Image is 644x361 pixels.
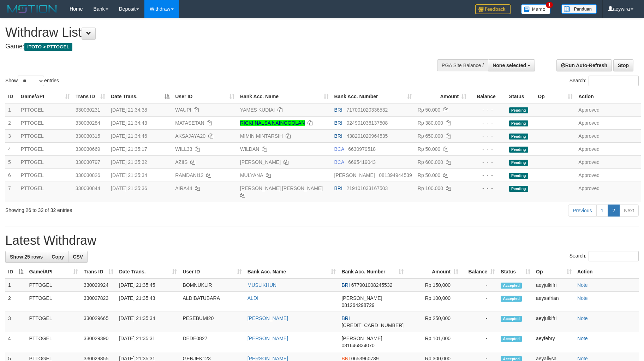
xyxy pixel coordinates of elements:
[576,182,641,202] td: Approved
[116,312,180,332] td: [DATE] 21:35:34
[5,116,18,129] td: 2
[5,168,18,182] td: 6
[577,282,588,288] a: Note
[240,159,281,165] a: [PERSON_NAME]
[18,142,73,155] td: PTTOGEL
[533,278,574,292] td: aeyjulkifri
[461,265,498,278] th: Balance: activate to sort column ascending
[461,278,498,292] td: -
[493,63,526,68] span: None selected
[18,168,73,182] td: PTTOGEL
[379,172,412,178] span: Copy 081394944539 to clipboard
[415,90,470,103] th: Amount: activate to sort column ascending
[111,107,147,113] span: [DATE] 21:34:38
[341,322,404,328] span: Copy 570101046116535 to clipboard
[546,2,553,8] span: 1
[180,292,244,312] td: ALDIBATUBARA
[5,129,18,142] td: 3
[5,278,26,292] td: 1
[472,185,503,192] div: - - -
[469,90,506,103] th: Balance
[111,172,147,178] span: [DATE] 21:35:34
[47,251,68,263] a: Copy
[576,155,641,168] td: Approved
[506,90,535,103] th: Status
[341,302,374,308] span: Copy 081264298729 to clipboard
[76,172,100,178] span: 330030826
[18,103,73,117] td: PTTOGEL
[5,265,26,278] th: ID: activate to sort column descending
[76,185,100,191] span: 330030844
[348,159,376,165] span: Copy 6695419043 to clipboard
[111,185,147,191] span: [DATE] 21:35:36
[111,159,147,165] span: [DATE] 21:35:32
[498,265,533,278] th: Status: activate to sort column ascending
[577,315,588,321] a: Note
[26,332,81,352] td: PTTOGEL
[240,146,259,152] a: WILDAN
[175,185,192,191] span: AIRA44
[533,292,574,312] td: aeysafrian
[577,336,588,341] a: Note
[418,146,441,152] span: Rp 50.000
[533,332,574,352] td: aeyfebry
[116,292,180,312] td: [DATE] 21:35:43
[240,133,283,139] a: MIMIN MINTARSIH
[248,282,276,288] a: MUSLIKHUN
[341,336,382,341] span: [PERSON_NAME]
[347,107,388,113] span: Copy 717001020336532 to clipboard
[111,120,147,126] span: [DATE] 21:34:43
[608,205,620,217] a: 2
[509,160,528,166] span: Pending
[175,159,187,165] span: AZIIS
[501,283,522,289] span: Accepted
[509,120,528,126] span: Pending
[76,159,100,165] span: 330030797
[332,90,415,103] th: Bank Acc. Number: activate to sort column ascending
[619,205,639,217] a: Next
[501,336,522,342] span: Accepted
[81,332,116,352] td: 330029390
[24,43,72,51] span: ITOTO > PTTOGEL
[5,251,47,263] a: Show 25 rows
[418,185,443,191] span: Rp 100.000
[475,4,511,14] img: Feedback.jpg
[334,120,342,126] span: BRI
[5,204,263,214] div: Showing 26 to 32 of 32 entries
[5,292,26,312] td: 2
[5,25,422,40] h1: Withdraw List
[5,76,59,86] label: Show entries
[73,254,83,260] span: CSV
[589,251,639,261] input: Search:
[248,315,288,321] a: [PERSON_NAME]
[348,146,376,152] span: Copy 6630979518 to clipboard
[18,90,73,103] th: Game/API: activate to sort column ascending
[341,343,374,348] span: Copy 081646834070 to clipboard
[533,312,574,332] td: aeyjulkifri
[406,278,461,292] td: Rp 150,000
[472,106,503,113] div: - - -
[180,265,244,278] th: User ID: activate to sort column ascending
[556,59,612,71] a: Run Auto-Refresh
[535,90,576,103] th: Op: activate to sort column ascending
[18,129,73,142] td: PTTOGEL
[351,282,393,288] span: Copy 677901008245532 to clipboard
[180,278,244,292] td: BOMNUKLIR
[5,4,59,14] img: MOTION_logo.png
[334,159,344,165] span: BCA
[488,59,535,71] button: None selected
[596,205,608,217] a: 1
[240,107,275,113] a: YAMES KUDIAI
[116,278,180,292] td: [DATE] 21:35:45
[501,296,522,302] span: Accepted
[461,332,498,352] td: -
[68,251,88,263] a: CSV
[175,146,192,152] span: WILL33
[175,107,191,113] span: WAUPI
[26,292,81,312] td: PTTOGEL
[180,312,244,332] td: PESEBUMI20
[347,133,388,139] span: Copy 438201020964535 to clipboard
[437,59,488,71] div: PGA Site Balance /
[240,185,323,191] a: [PERSON_NAME] [PERSON_NAME]
[472,146,503,153] div: - - -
